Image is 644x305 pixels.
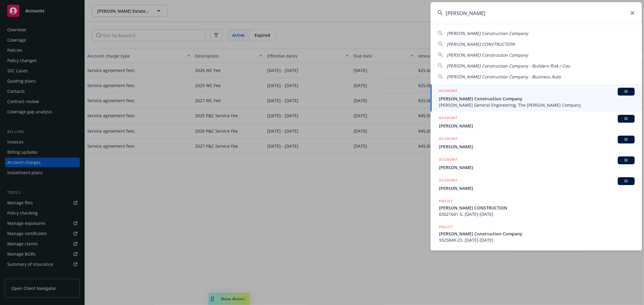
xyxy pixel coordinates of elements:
span: BI [620,158,632,163]
input: Search... [431,2,642,24]
a: ACCOUNTBI[PERSON_NAME] [431,112,642,132]
a: POLICY[PERSON_NAME] Construction Company9325849-23, [DATE]-[DATE] [431,221,642,247]
span: BI [620,137,632,142]
h5: ACCOUNT [439,177,457,184]
span: [PERSON_NAME] Construction Company [439,231,635,237]
h5: POLICY [439,250,453,256]
h5: ACCOUNT [439,156,457,164]
span: BI [620,89,632,94]
span: [PERSON_NAME] [439,185,635,191]
span: [PERSON_NAME] [439,143,635,150]
span: [PERSON_NAME] [439,164,635,171]
span: [PERSON_NAME] Construction Company [439,96,635,102]
a: ACCOUNTBI[PERSON_NAME] [431,153,642,174]
span: [PERSON_NAME] Construction Company - Builders Risk / Cou [447,63,570,69]
span: [PERSON_NAME] CONSTRUCTION [447,41,515,47]
span: BI [620,116,632,121]
h5: ACCOUNT [439,88,457,95]
h5: POLICY [439,224,453,230]
h5: POLICY [439,198,453,204]
span: [PERSON_NAME] [439,123,635,129]
span: 03021601-5, [DATE]-[DATE] [439,211,635,217]
span: [PERSON_NAME] Construction Company [447,30,528,36]
span: BI [620,178,632,184]
a: ACCOUNTBI[PERSON_NAME] [431,174,642,195]
span: [PERSON_NAME] General Engineering; The [PERSON_NAME] Company [439,102,635,108]
span: [PERSON_NAME] CONSTRUCTION [439,205,635,211]
span: [PERSON_NAME] Construction Company [447,52,528,58]
a: POLICY [431,247,642,272]
a: POLICY[PERSON_NAME] CONSTRUCTION03021601-5, [DATE]-[DATE] [431,195,642,221]
a: ACCOUNTBI[PERSON_NAME] [431,132,642,153]
h5: ACCOUNT [439,136,457,143]
a: ACCOUNTBI[PERSON_NAME] Construction Company[PERSON_NAME] General Engineering; The [PERSON_NAME] C... [431,84,642,112]
h5: ACCOUNT [439,115,457,122]
span: [PERSON_NAME] Construction Company - Business Auto [447,74,561,80]
span: 9325849-23, [DATE]-[DATE] [439,237,635,243]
